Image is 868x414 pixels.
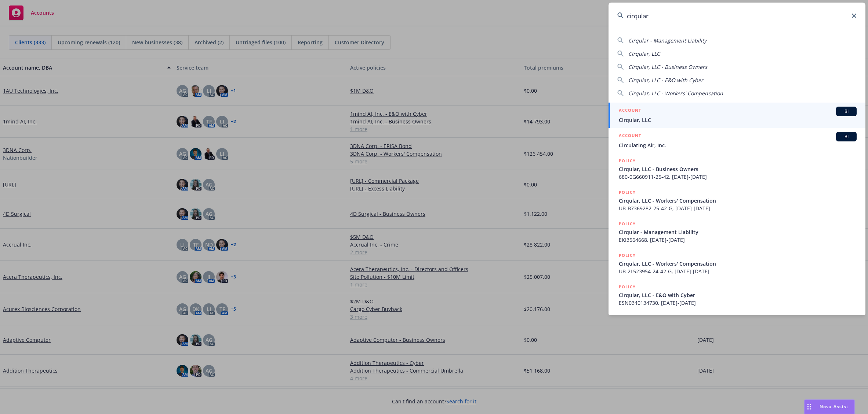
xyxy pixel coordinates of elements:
[619,220,636,228] h5: POLICY
[609,3,865,29] input: Search...
[619,173,857,181] span: 680-0G660911-25-42, [DATE]-[DATE]
[619,236,857,244] span: EKI3564668, [DATE]-[DATE]
[609,279,865,311] a: POLICYCirqular, LLC - E&O with CyberESN0340134730, [DATE]-[DATE]
[619,299,857,307] span: ESN0340134730, [DATE]-[DATE]
[628,90,723,97] span: Cirqular, LLC - Workers' Compensation
[839,108,854,115] span: BI
[628,77,703,84] span: Cirqular, LLC - E&O with Cyber
[619,189,636,196] h5: POLICY
[609,185,865,216] a: POLICYCirqular, LLC - Workers' CompensationUB-B7369282-25-42-G, [DATE]-[DATE]
[619,228,857,236] span: Cirqular - Management Liability
[619,204,857,212] span: UB-B7369282-25-42-G, [DATE]-[DATE]
[619,283,636,291] h5: POLICY
[839,133,854,140] span: BI
[609,248,865,279] a: POLICYCirqular, LLC - Workers' CompensationUB-2L523954-24-42-G, [DATE]-[DATE]
[619,291,857,299] span: Cirqular, LLC - E&O with Cyber
[619,132,641,141] h5: ACCOUNT
[619,165,857,173] span: Cirqular, LLC - Business Owners
[619,252,636,259] h5: POLICY
[609,153,865,185] a: POLICYCirqular, LLC - Business Owners680-0G660911-25-42, [DATE]-[DATE]
[628,37,707,44] span: Cirqular - Management Liability
[609,216,865,248] a: POLICYCirqular - Management LiabilityEKI3564668, [DATE]-[DATE]
[804,399,855,414] button: Nova Assist
[628,50,660,57] span: Cirqular, LLC
[609,103,865,128] a: ACCOUNTBICirqular, LLC
[619,267,857,275] span: UB-2L523954-24-42-G, [DATE]-[DATE]
[609,128,865,153] a: ACCOUNTBICirculating Air, Inc.
[619,141,857,149] span: Circulating Air, Inc.
[628,63,707,70] span: Cirqular, LLC - Business Owners
[619,197,857,204] span: Cirqular, LLC - Workers' Compensation
[619,157,636,165] h5: POLICY
[820,403,849,410] span: Nova Assist
[805,400,814,414] div: Drag to move
[619,107,641,115] h5: ACCOUNT
[619,116,857,124] span: Cirqular, LLC
[619,260,857,267] span: Cirqular, LLC - Workers' Compensation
